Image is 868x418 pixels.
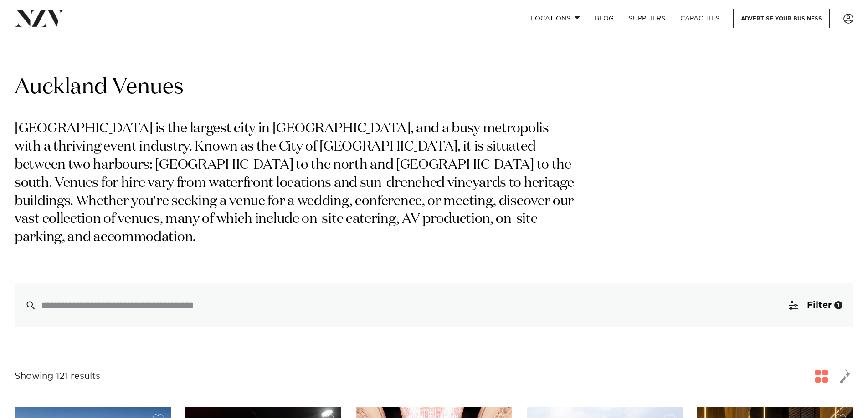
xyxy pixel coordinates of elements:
[621,9,673,28] a: SUPPLIERS
[15,10,64,26] img: nzv-logo.png
[834,301,842,309] div: 1
[733,9,830,28] a: Advertise your business
[807,301,832,310] span: Filter
[778,283,853,327] button: Filter1
[673,9,727,28] a: Capacities
[15,369,100,383] div: Showing 121 results
[15,73,853,102] h1: Auckland Venues
[524,9,587,28] a: Locations
[587,9,621,28] a: BLOG
[15,120,578,247] p: [GEOGRAPHIC_DATA] is the largest city in [GEOGRAPHIC_DATA], and a busy metropolis with a thriving...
